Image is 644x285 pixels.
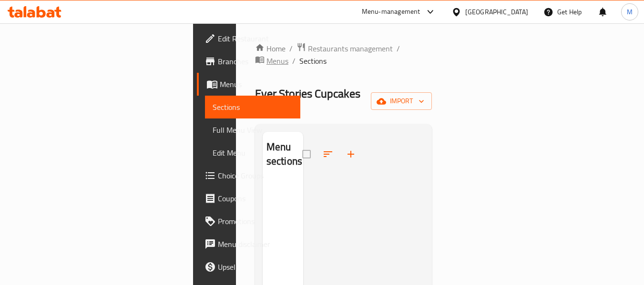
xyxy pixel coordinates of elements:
span: Full Menu View [213,124,293,136]
a: Menus [197,73,301,96]
a: Coupons [197,187,301,210]
span: Promotions [218,216,293,227]
span: Edit Menu [213,147,293,158]
a: Full Menu View [205,118,301,141]
a: Menu disclaimer [197,233,301,256]
a: Restaurants management [296,42,393,55]
div: Menu-management [362,6,420,18]
a: Upsell [197,256,301,278]
a: Promotions [197,210,301,233]
a: Choice Groups [197,164,301,187]
a: Edit Restaurant [197,27,301,50]
nav: Menu sections [263,177,303,185]
span: import [378,95,424,107]
span: Branches [218,56,293,67]
span: Menus [220,79,293,90]
span: Sections [299,55,327,67]
span: Upsell [218,261,293,273]
li: / [397,43,400,54]
a: Edit Menu [205,141,301,164]
span: Coupons [218,193,293,204]
button: Add section [339,143,362,166]
span: Ever Stories Cupcakes [255,83,360,104]
span: Menu disclaimer [218,238,293,250]
button: import [371,92,432,110]
nav: breadcrumb [255,42,432,67]
span: Sections [213,101,293,113]
span: Edit Restaurant [218,33,293,44]
a: Branches [197,50,301,73]
a: Sections [205,96,301,118]
span: Restaurants management [308,43,393,54]
div: [GEOGRAPHIC_DATA] [465,7,528,17]
span: Choice Groups [218,170,293,181]
span: M [627,7,633,17]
